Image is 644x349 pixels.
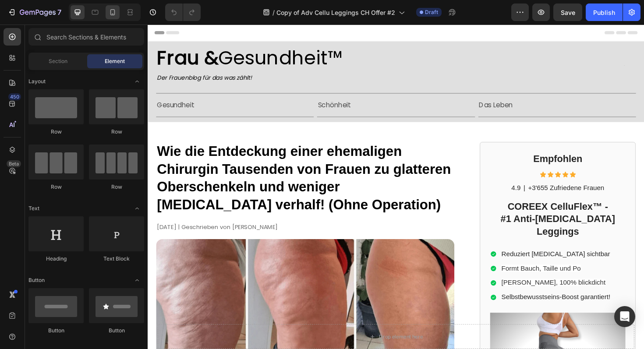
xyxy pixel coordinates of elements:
[28,78,46,85] span: Layout
[28,255,84,263] div: Heading
[49,57,67,65] span: Section
[57,7,61,18] p: 7
[148,25,644,349] iframe: Design area
[10,79,175,92] p: Gesundheit
[28,204,39,212] span: Text
[385,169,395,178] p: 4.9
[89,255,144,263] div: Text Block
[425,8,438,16] span: Draft
[351,79,516,92] p: Das Leben
[586,4,623,21] button: Publish
[8,93,21,100] div: 450
[403,169,484,178] p: +3'655 Zufriedene Frauen
[375,284,490,293] p: Selbstbewusstseins-Boost garantiert!
[10,21,74,49] strong: Frau &
[375,254,459,262] span: Formt Bauch, Taille und Po
[4,4,65,21] button: 7
[10,126,321,199] strong: Wie die Entdeckung einer ehemaligen Chirurgin Tausenden von Frauen zu glatteren Oberschenkeln und...
[165,4,201,21] div: Undo/Redo
[272,8,275,17] span: /
[276,8,395,17] span: Copy of Adv Cellu Leggings CH Offer #2
[28,276,45,284] span: Button
[7,160,21,167] div: Beta
[381,187,488,198] strong: COREEX CelluFlex™ -
[245,327,291,334] div: Drop element here
[363,135,506,150] h2: Empfohlen
[561,9,575,16] span: Save
[553,4,582,21] button: Save
[374,200,495,225] strong: #1 Anti-[MEDICAL_DATA] Leggings
[28,327,84,335] div: Button
[375,239,490,248] p: Reduziert [MEDICAL_DATA] sichtbar
[10,21,206,49] span: Gesundheit™
[89,128,144,136] div: Row
[28,28,144,46] input: Search Sections & Elements
[180,79,345,92] p: Schönheit
[10,52,110,61] i: Der Frauenblog für das was zählt!
[398,169,400,178] p: |
[614,306,635,327] div: Open Intercom Messenger
[89,183,144,191] div: Row
[130,201,144,215] span: Toggle open
[28,128,84,136] div: Row
[375,269,485,277] span: [PERSON_NAME], 100% blickdicht
[28,183,84,191] div: Row
[593,8,615,17] div: Publish
[89,327,144,335] div: Button
[105,57,125,65] span: Element
[130,74,144,88] span: Toggle open
[130,273,144,287] span: Toggle open
[10,210,138,219] span: [DATE] | Geschrieben von [PERSON_NAME]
